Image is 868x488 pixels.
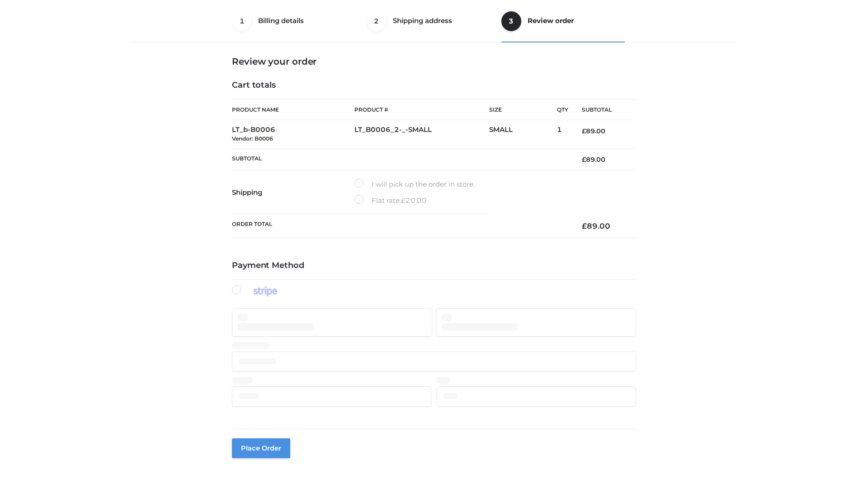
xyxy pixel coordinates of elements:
[232,135,273,142] small: Vendor: B0006
[582,155,586,164] span: £
[232,148,568,170] th: Subtotal
[354,99,489,120] th: Product #
[582,155,605,164] bdi: 89.00
[232,171,354,214] th: Shipping
[354,195,427,206] label: Flat rate:
[401,196,406,205] span: £
[232,99,354,120] th: Product Name
[232,56,636,67] h3: Review your order
[232,261,636,271] h4: Payment Method
[568,100,636,120] th: Subtotal
[582,127,586,135] span: £
[582,221,610,230] bdi: 89.00
[557,99,568,120] th: Qty
[557,120,568,149] td: 1
[489,100,552,120] th: Size
[582,127,605,135] bdi: 89.00
[401,196,427,205] bdi: 20.00
[232,120,354,149] td: LT_b-B0006
[232,214,568,238] th: Order Total
[582,221,587,230] span: £
[232,438,290,458] button: Place order
[489,120,557,149] td: SMALL
[354,120,489,149] td: LT_B0006_2-_-SMALL
[232,80,636,90] h4: Cart totals
[354,178,475,190] label: I will pick up the order in store.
